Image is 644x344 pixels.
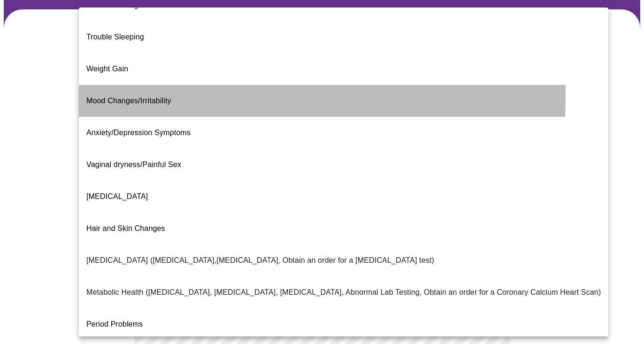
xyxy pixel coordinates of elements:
span: Trouble Sleeping [86,33,144,41]
span: Hair and Skin Changes [86,224,165,232]
span: Period Problems [86,320,143,328]
span: Weight Gain [86,65,128,73]
span: Anxiety/Depression Symptoms [86,129,191,137]
span: [MEDICAL_DATA] [86,192,148,200]
p: [MEDICAL_DATA] ([MEDICAL_DATA],[MEDICAL_DATA], Obtain an order for a [MEDICAL_DATA] test) [86,255,434,266]
p: Metabolic Health ([MEDICAL_DATA], [MEDICAL_DATA], [MEDICAL_DATA], Abnormal Lab Testing, Obtain an... [86,287,601,298]
span: Vaginal dryness/Painful Sex [86,161,181,168]
span: Mood Changes/Irritability [86,97,171,105]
